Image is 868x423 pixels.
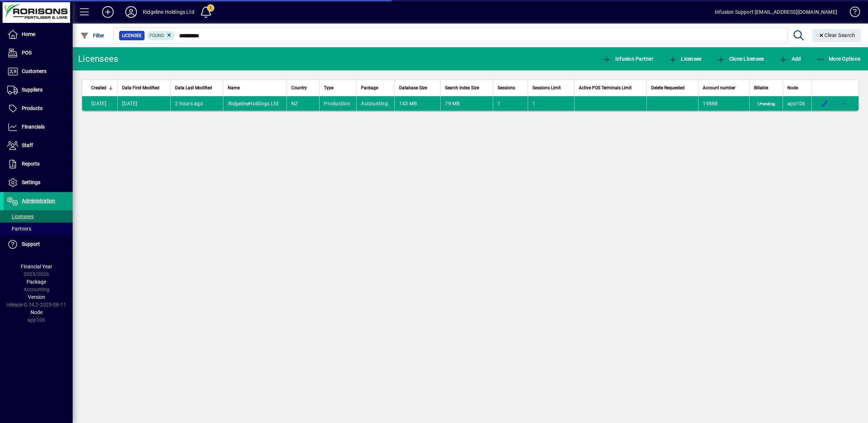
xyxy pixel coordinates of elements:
[96,5,119,19] button: Add
[175,84,219,92] div: Data Last Modified
[816,56,861,62] span: More Options
[319,96,356,111] td: Production
[787,101,806,106] span: app106.prod.infusionbusinesssoftware.com
[22,50,32,56] span: POS
[445,84,488,92] div: Search Index Size
[603,56,653,62] span: Infusion Partner
[150,33,164,38] span: Found
[715,6,837,18] div: Infusion Support [EMAIL_ADDRESS][DOMAIN_NAME]
[4,118,73,136] a: Financials
[579,84,642,92] div: Active POS Terminals Limit
[4,223,73,235] a: Partners
[22,87,42,93] span: Suppliers
[777,52,803,65] button: Add
[361,84,390,92] div: Package
[7,226,31,232] span: Partners
[324,84,352,92] div: Type
[844,1,859,25] a: Knowledge Base
[698,96,749,111] td: 19888
[651,84,694,92] div: Delete Requested
[22,142,33,148] span: Staff
[4,155,73,173] a: Reports
[703,84,745,92] div: Account number
[838,98,849,109] button: More options
[4,137,73,155] a: Staff
[532,84,570,92] div: Sessions Limit
[528,96,574,111] td: 1
[22,179,40,185] span: Settings
[818,32,855,38] span: Clear Search
[445,84,479,92] span: Search Index Size
[122,32,142,39] span: Licensee
[756,101,776,107] span: Pending
[754,84,778,92] div: Billable
[21,264,52,269] span: Financial Year
[787,84,798,92] span: Node
[117,96,170,111] td: [DATE]
[80,33,105,38] span: Filter
[4,174,73,192] a: Settings
[579,84,632,92] span: Active POS Terminals Limit
[82,96,117,111] td: [DATE]
[493,96,528,111] td: 1
[119,5,143,19] button: Profile
[532,84,561,92] span: Sessions Limit
[4,62,73,81] a: Customers
[4,44,73,62] a: POS
[228,101,249,106] em: Ridgeline
[175,84,212,92] span: Data Last Modified
[170,96,223,111] td: 2 hours ago
[717,56,764,62] span: Clone Licensee
[498,84,523,92] div: Sessions
[122,84,166,92] div: Data First Modified
[815,52,863,65] button: More Options
[78,29,106,42] button: Filter
[4,25,73,44] a: Home
[22,124,45,130] span: Financials
[440,96,493,111] td: 79 MB
[324,84,333,92] span: Type
[819,98,831,109] button: Edit
[667,52,703,65] button: Licensee
[122,84,159,92] span: Data First Modified
[143,6,194,18] div: Ridgeline Holdings Ltd
[27,279,46,285] span: Package
[779,56,801,62] span: Add
[754,84,768,92] span: Billable
[669,56,702,62] span: Licensee
[287,96,320,111] td: NZ
[22,31,35,37] span: Home
[91,84,106,92] span: Created
[651,84,685,92] span: Delete Requested
[4,210,73,223] a: Licensees
[147,31,175,40] mat-chip: Found Status: Found
[228,84,240,92] span: Name
[361,84,378,92] span: Package
[498,84,515,92] span: Sessions
[399,84,436,92] div: Database Size
[812,29,861,42] button: Clear
[228,84,282,92] div: Name
[703,84,735,92] span: Account number
[356,96,394,111] td: Accounting
[394,96,441,111] td: 143 MB
[78,53,118,65] div: Licensees
[399,84,427,92] span: Database Size
[601,52,655,65] button: Infusion Partner
[22,68,46,74] span: Customers
[31,309,42,315] span: Node
[715,52,766,65] button: Clone Licensee
[22,241,40,247] span: Support
[228,101,279,106] span: Holdings Ltd
[22,198,55,204] span: Administration
[4,81,73,99] a: Suppliers
[291,84,307,92] span: Country
[7,213,34,219] span: Licensees
[22,105,42,111] span: Products
[91,84,113,92] div: Created
[291,84,315,92] div: Country
[4,235,73,253] a: Support
[28,294,45,300] span: Version
[787,84,807,92] div: Node
[4,99,73,118] a: Products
